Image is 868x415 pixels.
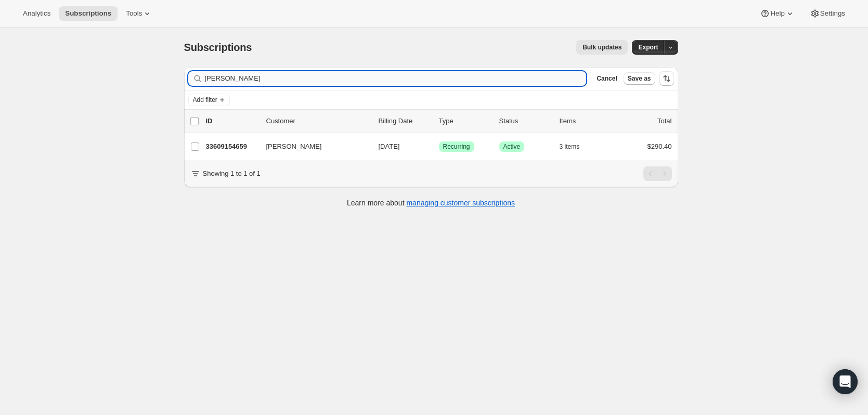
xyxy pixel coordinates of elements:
span: Cancel [597,74,617,83]
div: Type [439,116,491,126]
button: Subscriptions [59,6,118,21]
span: Recurring [443,142,470,151]
div: Open Intercom Messenger [833,369,858,394]
button: Add filter [188,94,230,106]
span: Settings [820,9,845,18]
button: [PERSON_NAME] [260,138,364,155]
p: Status [499,116,551,126]
span: $290.40 [647,142,672,150]
div: 33609154659[PERSON_NAME][DATE]SuccessRecurringSuccessActive3 items$290.40 [206,139,672,154]
span: [PERSON_NAME] [266,141,322,152]
span: Bulk updates [582,43,621,51]
p: Showing 1 to 1 of 1 [203,168,261,179]
button: Export [632,40,664,55]
button: Analytics [17,6,57,21]
p: Total [657,116,671,126]
p: Customer [266,116,370,126]
span: 3 items [560,142,580,151]
span: Add filter [193,96,217,104]
button: 3 items [560,139,591,154]
p: 33609154659 [206,141,258,152]
button: Sort the results [659,71,674,86]
p: Billing Date [379,116,431,126]
button: Bulk updates [576,40,628,55]
input: Filter subscribers [205,71,587,86]
p: Learn more about [347,198,515,208]
button: Cancel [592,72,621,85]
button: Save as [624,72,655,85]
span: Subscriptions [65,9,111,18]
span: Save as [628,74,651,83]
span: Tools [126,9,142,18]
span: Export [638,43,658,51]
a: managing customer subscriptions [406,199,515,207]
p: ID [206,116,258,126]
span: Subscriptions [184,42,252,53]
button: Tools [120,6,159,21]
div: IDCustomerBilling DateTypeStatusItemsTotal [206,116,672,126]
button: Settings [804,6,851,21]
span: Analytics [23,9,50,18]
span: Help [770,9,784,18]
button: Help [754,6,801,21]
span: Active [503,142,521,151]
span: [DATE] [379,142,400,150]
div: Items [560,116,612,126]
nav: Pagination [643,166,672,181]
